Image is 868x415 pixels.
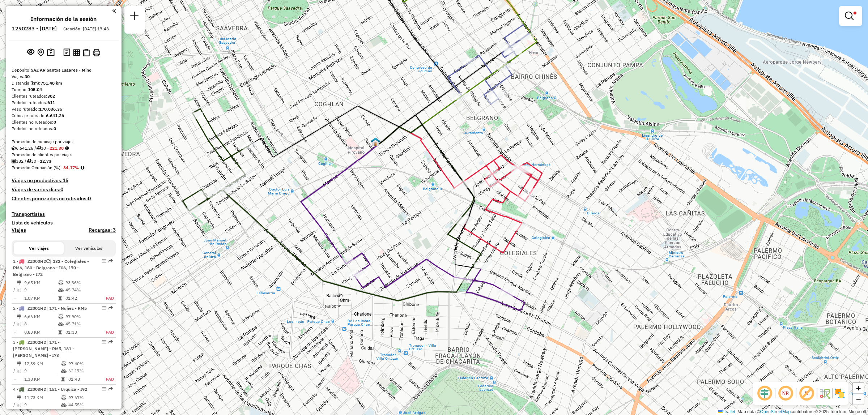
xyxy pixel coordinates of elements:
div: Map data © contributors,© 2025 TomTom, Microsoft [716,409,868,415]
a: Zoom in [853,383,864,394]
span: Filtro Ativo [854,12,856,14]
button: Sugerencias de ruteo [46,47,56,58]
strong: 84,17% [63,165,79,170]
td: 44,55% [68,401,98,408]
td: = [13,329,17,336]
i: Tiempo en ruta [58,296,62,300]
h6: 1290283 - [DATE] [12,25,57,32]
div: Distancia (km): [12,80,116,86]
a: Zoom out [853,394,864,405]
i: % Peso en uso [58,315,64,319]
a: Viajes [12,227,26,233]
i: Cubicaje ruteado [12,146,16,150]
td: 45,74% [65,286,97,294]
td: 9,65 KM [24,279,58,286]
i: Distancia (km) [17,315,21,319]
i: Clientes [17,322,21,326]
span: + [856,384,861,393]
em: Ruta exportada [109,387,113,391]
td: / [13,320,17,328]
i: % Cubicaje en uso [58,288,64,292]
span: | 171 - Nuñez - RM5 [46,305,87,311]
strong: 105:04 [28,87,42,92]
td: 9 [24,286,58,294]
div: Clientes ruteados: [12,93,116,99]
i: Clientes [17,369,21,373]
i: % Cubicaje en uso [61,403,67,407]
td: 01:48 [68,376,98,383]
td: = [13,376,17,383]
button: Imprimir viajes [91,47,102,58]
a: Mostrar filtros [842,9,859,23]
i: % Peso en uso [61,361,67,366]
div: Pedidos ruteados: [12,99,116,106]
button: Ver sesión original [26,47,36,58]
i: Clientes [12,159,16,163]
td: 97,90% [65,313,97,320]
span: Ocultar desplazamiento [756,385,773,402]
td: 6,66 KM [24,313,58,320]
strong: 611 [47,100,55,105]
h4: Clientes priorizados no ruteados: [12,196,116,202]
img: Mostrar / Ocultar sectores [834,388,846,399]
strong: 15 [63,177,68,184]
td: / [13,286,17,294]
strong: SAZ AR Santos Lugares - Mino [31,67,92,73]
span: 1 - [13,258,89,277]
span: | [736,409,737,414]
td: 97,67% [68,394,98,401]
div: 6.641,26 / 30 = [12,145,116,151]
i: % Peso en uso [58,281,64,285]
button: Ver vehículos [64,242,114,254]
strong: 0 [54,126,56,131]
span: ZZ003HD [27,386,46,392]
i: Tiempo en ruta [58,330,62,334]
div: Cubicaje ruteado: [12,112,116,119]
span: Mostrar etiqueta [798,385,815,402]
i: Meta de cubicaje/viaje: 224,18 Diferencia: -2,80 [65,146,69,150]
h4: Información de la sesión [31,16,97,22]
td: 45,71% [65,320,97,328]
em: Ruta exportada [109,306,113,310]
div: Clientes no ruteados: [12,119,116,125]
td: 8 [24,320,58,328]
td: 11,73 KM [24,394,61,401]
span: | 151 - Urquiza - I92 [46,386,87,392]
strong: 6.641,26 [46,113,64,118]
div: Depósito: [12,67,116,73]
a: Leaflet [718,409,735,414]
img: UDC - Santos Lugares [371,137,380,146]
em: Ruta exportada [109,340,113,344]
td: / [13,401,17,408]
div: 382 / 30 = [12,158,116,164]
button: Indicadores de ruteo por viaje [72,47,81,57]
i: Vehículo ya utilizado en esta sesión [46,259,50,264]
em: Promedio calculado usando la ocupación más alta (%Peso o %Cubicaje) de cada viaje en la sesión. N... [81,166,84,170]
div: Tiempo: [12,86,116,93]
i: Clientes [17,288,21,292]
span: 3 - [13,339,74,358]
h4: Lista de vehículos [12,220,116,226]
strong: 30 [25,74,30,79]
strong: 0 [88,195,91,202]
span: 4 - [13,386,87,392]
div: Promedio de clientes por viaje: [12,151,116,158]
strong: 751,48 km [41,80,62,86]
em: Opciones [102,387,106,391]
a: Nueva sesión y búsqueda [127,9,142,25]
td: = [13,295,17,302]
td: 01:33 [65,329,97,336]
td: / [13,367,17,375]
strong: 12,73 [40,158,51,164]
div: Creación: [DATE] 17:43 [60,26,112,32]
h4: Transportistas [12,211,116,217]
span: ZZ002HD [27,339,46,345]
strong: 221,38 [50,145,64,151]
td: 1,38 KM [24,376,61,383]
i: % Peso en uso [61,395,67,400]
span: Promedio Ocupación (%): [12,165,62,170]
i: Distancia (km) [17,281,21,285]
a: OpenStreetMap [760,409,791,414]
i: Distancia (km) [17,395,21,400]
td: 01:42 [65,295,97,302]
